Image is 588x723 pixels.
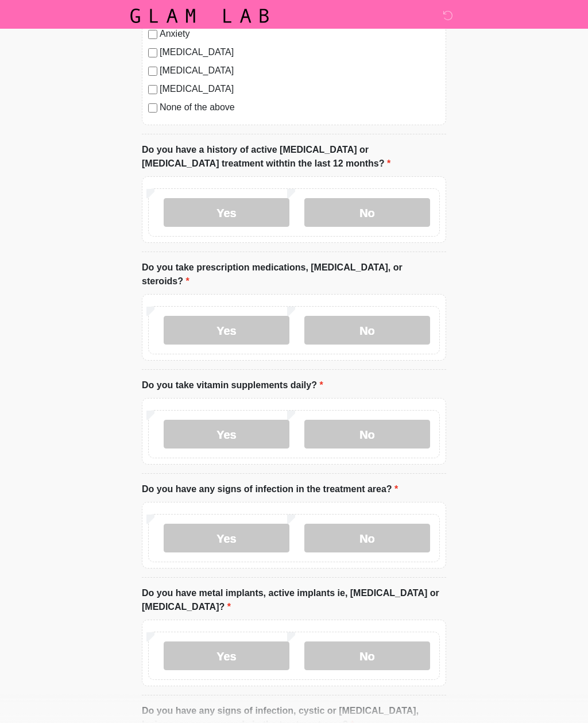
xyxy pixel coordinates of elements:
[304,641,430,670] label: No
[130,9,269,23] img: Glam Lab Logo
[304,316,430,345] label: No
[304,420,430,449] label: No
[160,82,440,96] label: [MEDICAL_DATA]
[148,103,157,113] input: None of the above
[164,316,289,345] label: Yes
[160,45,440,59] label: [MEDICAL_DATA]
[142,378,323,392] label: Do you take vitamin supplements daily?
[148,85,157,94] input: [MEDICAL_DATA]
[142,586,446,614] label: Do you have metal implants, active implants ie, [MEDICAL_DATA] or [MEDICAL_DATA]?
[164,641,289,670] label: Yes
[160,27,440,41] label: Anxiety
[164,420,289,449] label: Yes
[142,261,446,288] label: Do you take prescription medications, [MEDICAL_DATA], or steroids?
[304,198,430,227] label: No
[148,30,157,39] input: Anxiety
[148,67,157,76] input: [MEDICAL_DATA]
[142,143,446,171] label: Do you have a history of active [MEDICAL_DATA] or [MEDICAL_DATA] treatment withtin the last 12 mo...
[304,524,430,552] label: No
[142,482,398,496] label: Do you have any signs of infection in the treatment area?
[164,198,289,227] label: Yes
[164,524,289,552] label: Yes
[160,64,440,78] label: [MEDICAL_DATA]
[148,48,157,57] input: [MEDICAL_DATA]
[160,100,440,114] label: None of the above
